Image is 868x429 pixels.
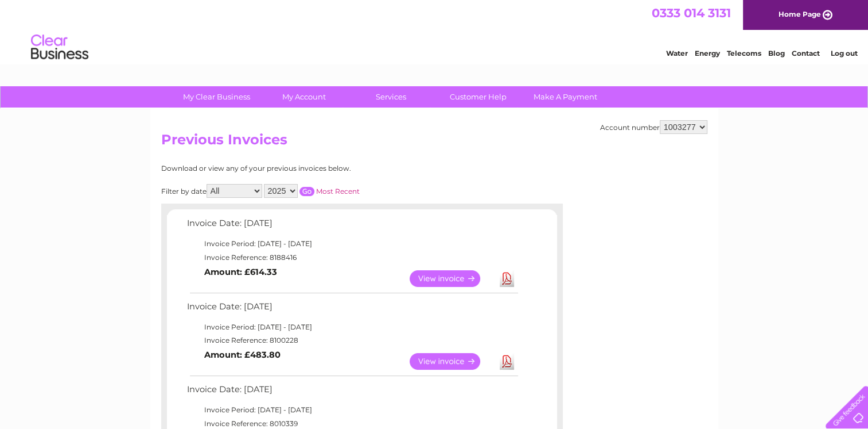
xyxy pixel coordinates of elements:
[184,216,520,237] td: Invoice Date: [DATE]
[256,86,351,108] a: My Account
[184,334,520,347] td: Invoice Reference: 8100228
[161,184,462,198] div: Filter by date
[500,353,514,370] a: Download
[500,270,514,287] a: Download
[344,86,438,108] a: Services
[204,267,277,277] b: Amount: £614.33
[161,132,707,154] h2: Previous Invoices
[184,320,520,334] td: Invoice Period: [DATE] - [DATE]
[792,49,820,58] a: Contact
[30,30,89,65] img: logo.png
[164,6,706,56] div: Clear Business is a trading name of Verastar Limited (registered in [GEOGRAPHIC_DATA] No. 3667643...
[727,49,761,58] a: Telecoms
[161,164,462,173] div: Download or view any of your previous invoices below.
[768,49,785,58] a: Blog
[600,120,707,134] div: Account number
[184,403,520,417] td: Invoice Period: [DATE] - [DATE]
[184,382,520,403] td: Invoice Date: [DATE]
[184,251,520,265] td: Invoice Reference: 8188416
[830,49,857,58] a: Log out
[410,270,494,287] a: View
[184,299,520,320] td: Invoice Date: [DATE]
[169,86,264,108] a: My Clear Business
[666,49,688,58] a: Water
[184,237,520,251] td: Invoice Period: [DATE] - [DATE]
[652,6,731,20] a: 0333 014 3131
[204,350,281,360] b: Amount: £483.80
[431,86,526,108] a: Customer Help
[316,187,360,196] a: Most Recent
[695,49,720,58] a: Energy
[518,86,613,108] a: Make A Payment
[410,353,494,370] a: View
